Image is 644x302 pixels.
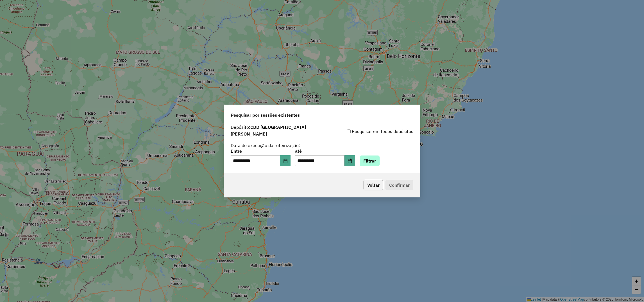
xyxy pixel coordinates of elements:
span: Pesquisar por sessões existentes [231,112,300,118]
strong: CDD [GEOGRAPHIC_DATA][PERSON_NAME] [231,124,306,137]
label: Depósito: [231,124,322,137]
button: Voltar [364,180,383,190]
button: Choose Date [344,155,355,166]
button: Filtrar [360,155,380,166]
label: até [295,148,355,154]
div: Pesquisar em todos depósitos [322,128,413,135]
label: Data de execução da roteirização: [231,142,300,149]
button: Choose Date [280,155,291,166]
label: Entre [231,148,291,154]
